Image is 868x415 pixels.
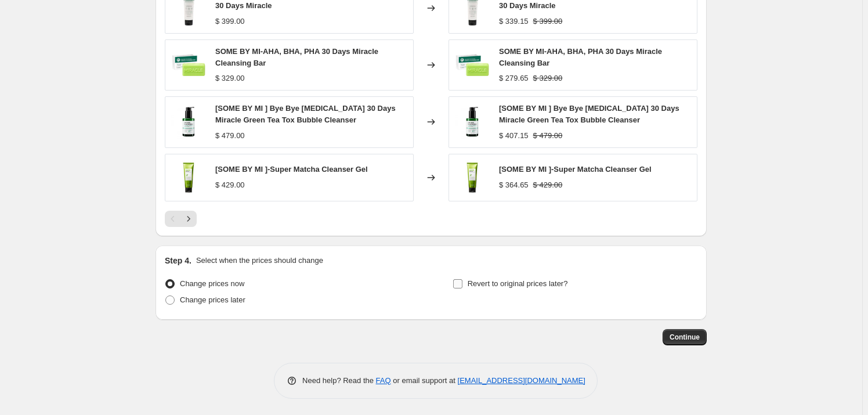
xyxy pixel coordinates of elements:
span: Revert to original prices later? [468,279,568,288]
nav: Pagination [165,211,197,227]
span: [SOME BY MI ] Bye Bye [MEDICAL_DATA] 30 Days Miracle Green Tea Tox Bubble Cleanser [215,104,396,124]
span: [SOME BY MI ]-Super Matcha Cleanser Gel [215,165,368,174]
img: byebyeBlackhead_80x.png [455,104,490,139]
img: byebyeBlackhead_80x.png [171,104,206,139]
span: SOME BY MI-AHA, BHA, PHA 30 Days Miracle Cleansing Bar [215,47,378,67]
span: Change prices now [180,279,244,288]
span: [SOME BY MI ]-Super Matcha Cleanser Gel [499,165,652,174]
span: [SOME BY MI ] Bye Bye [MEDICAL_DATA] 30 Days Miracle Green Tea Tox Bubble Cleanser [499,104,679,124]
div: $ 279.65 [499,73,529,84]
strike: $ 429.00 [533,179,563,191]
a: FAQ [376,376,391,385]
span: Need help? Read the [302,376,376,385]
strike: $ 399.00 [533,16,563,27]
div: $ 339.15 [499,16,529,27]
span: Change prices later [180,295,245,304]
span: or email support at [391,376,458,385]
img: some_by_mi_miracle_soap_80x.png [455,48,490,82]
div: $ 479.00 [215,130,245,142]
div: $ 364.65 [499,179,529,191]
p: Select when the prices should change [196,255,323,266]
img: some_by_mi_miracle_soap_80x.png [171,48,206,82]
img: SuperMatchaCleanser_80x.jpg [455,160,490,195]
div: $ 429.00 [215,179,245,191]
h2: Step 4. [165,255,191,266]
span: Continue [670,333,700,342]
div: $ 407.15 [499,130,529,142]
span: SOME BY MI-AHA, BHA, PHA 30 Days Miracle Cleansing Bar [499,47,662,67]
a: [EMAIL_ADDRESS][DOMAIN_NAME] [458,376,585,385]
button: Next [180,211,197,227]
div: $ 399.00 [215,16,245,27]
div: $ 329.00 [215,73,245,84]
button: Continue [663,329,707,345]
img: SuperMatchaCleanser_80x.jpg [171,160,206,195]
strike: $ 329.00 [533,73,563,84]
strike: $ 479.00 [533,130,563,142]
